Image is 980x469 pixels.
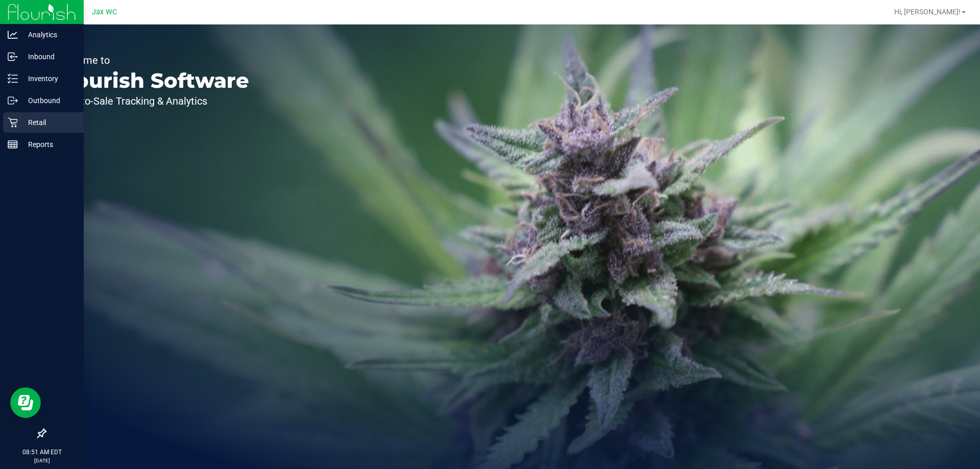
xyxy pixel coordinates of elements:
[18,29,79,41] p: Analytics
[894,8,961,16] span: Hi, [PERSON_NAME]!
[8,139,18,150] inline-svg: Reports
[18,51,79,63] p: Inbound
[18,138,79,151] p: Reports
[5,457,79,464] p: [DATE]
[18,116,79,129] p: Retail
[18,94,79,107] p: Outbound
[8,52,18,62] inline-svg: Inbound
[55,55,249,65] p: Welcome to
[92,8,117,16] span: Jax WC
[5,448,79,457] p: 08:51 AM EDT
[8,30,18,40] inline-svg: Analytics
[55,96,249,106] p: Seed-to-Sale Tracking & Analytics
[8,117,18,128] inline-svg: Retail
[10,387,41,418] iframe: Resource center
[18,72,79,85] p: Inventory
[8,95,18,106] inline-svg: Outbound
[55,70,249,91] p: Flourish Software
[8,73,18,84] inline-svg: Inventory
